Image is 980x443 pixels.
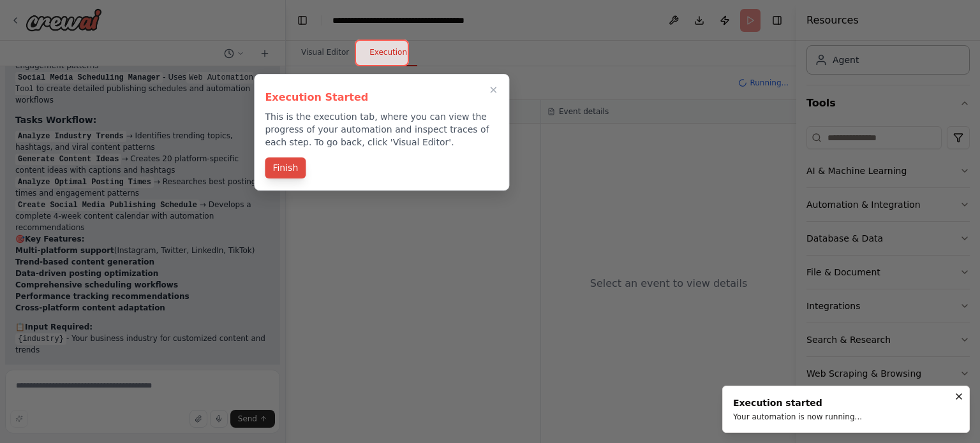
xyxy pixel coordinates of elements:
h3: Execution Started [265,90,498,105]
div: Execution started [733,396,862,409]
div: Your automation is now running... [733,412,862,422]
button: Hide left sidebar [293,11,311,29]
p: This is the execution tab, where you can view the progress of your automation and inspect traces ... [265,110,498,149]
button: Close walkthrough [486,82,501,98]
button: Finish [265,157,306,178]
